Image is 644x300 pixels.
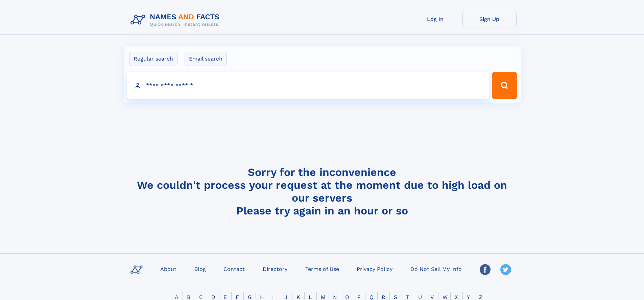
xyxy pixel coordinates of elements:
a: Blog [192,264,209,274]
a: Privacy Policy [354,264,395,274]
img: Facebook [480,264,491,275]
input: search input [127,72,489,99]
a: Sign Up [462,11,517,27]
img: Logo Names and Facts [128,11,225,29]
label: Email search [185,52,227,66]
h4: Sorry for the inconvenience We couldn't process your request at the moment due to high load on ou... [128,166,517,217]
a: Terms of Use [303,264,342,274]
a: Do Not Sell My Info [408,264,464,274]
a: Directory [260,264,290,274]
img: Twitter [500,264,511,275]
button: Search Button [492,72,517,99]
a: Contact [221,264,247,274]
label: Regular search [129,52,177,66]
a: About [158,264,179,274]
a: Log In [408,11,462,27]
